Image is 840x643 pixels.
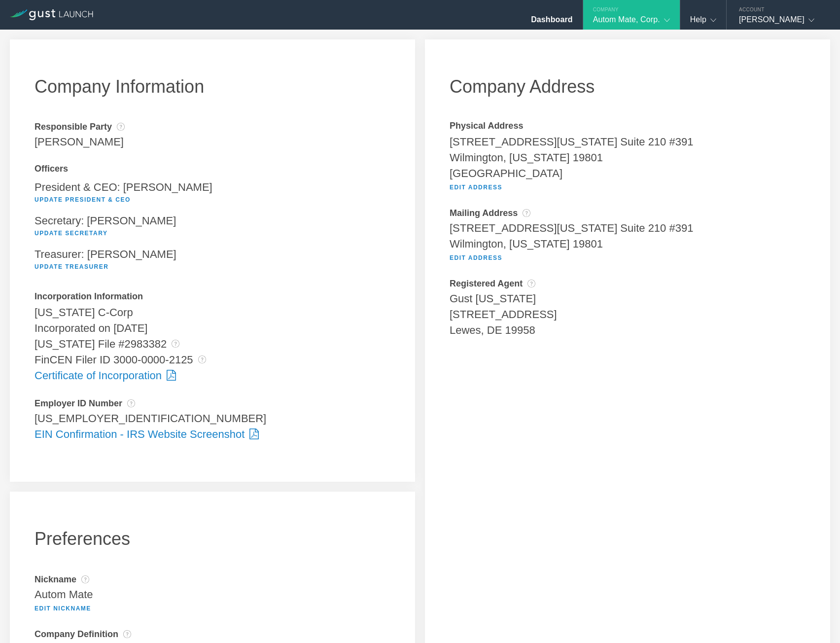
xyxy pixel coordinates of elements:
[450,134,805,150] div: [STREET_ADDRESS][US_STATE] Suite 210 #391
[531,15,572,30] div: Dashboard
[35,211,390,244] div: Secretary: [PERSON_NAME]
[35,227,107,239] button: Update Secretary
[450,122,805,132] div: Physical Address
[35,629,390,639] div: Company Definition
[35,305,390,321] div: [US_STATE] C-Corp
[35,321,390,336] div: Incorporated on [DATE]
[35,76,390,97] h1: Company Information
[450,208,805,218] div: Mailing Address
[35,244,390,278] div: Treasurer: [PERSON_NAME]
[450,279,805,288] div: Registered Agent
[739,15,823,30] div: [PERSON_NAME]
[450,220,805,236] div: [STREET_ADDRESS][US_STATE] Suite 210 #391
[450,166,805,181] div: [GEOGRAPHIC_DATA]
[450,181,502,193] button: Edit Address
[35,368,390,384] div: Certificate of Incorporation
[450,322,805,338] div: Lewes, DE 19958
[593,15,670,30] div: Autom Mate, Corp.
[35,122,125,132] div: Responsible Party
[35,427,390,442] div: EIN Confirmation - IRS Website Screenshot
[35,292,390,302] div: Incorporation Information
[35,398,390,408] div: Employer ID Number
[35,261,108,273] button: Update Treasurer
[35,574,390,584] div: Nickname
[690,15,716,30] div: Help
[450,76,805,97] h1: Company Address
[791,596,840,643] iframe: Chat Widget
[35,528,390,549] h1: Preferences
[35,352,390,368] div: FinCEN Filer ID 3000-0000-2125
[35,336,390,352] div: [US_STATE] File #2983382
[35,603,91,614] button: Edit Nickname
[35,587,390,603] div: Autom Mate
[450,236,805,252] div: Wilmington, [US_STATE] 19801
[35,194,131,206] button: Update President & CEO
[35,165,390,175] div: Officers
[450,291,805,307] div: Gust [US_STATE]
[450,252,502,264] button: Edit Address
[35,411,390,427] div: [US_EMPLOYER_IDENTIFICATION_NUMBER]
[35,177,390,211] div: President & CEO: [PERSON_NAME]
[450,307,805,322] div: [STREET_ADDRESS]
[450,150,805,166] div: Wilmington, [US_STATE] 19801
[35,134,125,150] div: [PERSON_NAME]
